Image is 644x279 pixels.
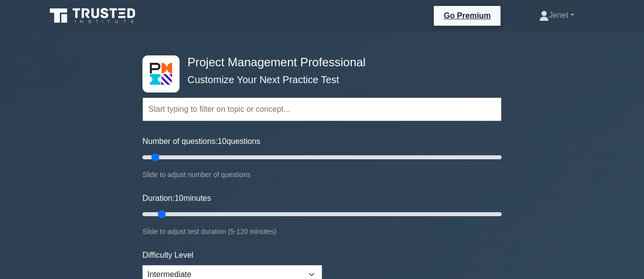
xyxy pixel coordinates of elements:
[175,194,184,202] span: 10
[142,226,502,237] div: Slide to adjust test duration (5-120 minutes)
[142,249,193,261] label: Difficulty Level
[142,169,502,181] div: Slide to adjust number of questions
[438,9,497,22] a: Go Premium
[184,55,453,70] h4: Project Management Professional
[142,192,211,204] label: Duration: minutes
[142,136,260,147] label: Number of questions: questions
[515,5,598,25] a: Jenet
[218,137,227,145] span: 10
[142,97,502,121] input: Start typing to filter on topic or concept...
